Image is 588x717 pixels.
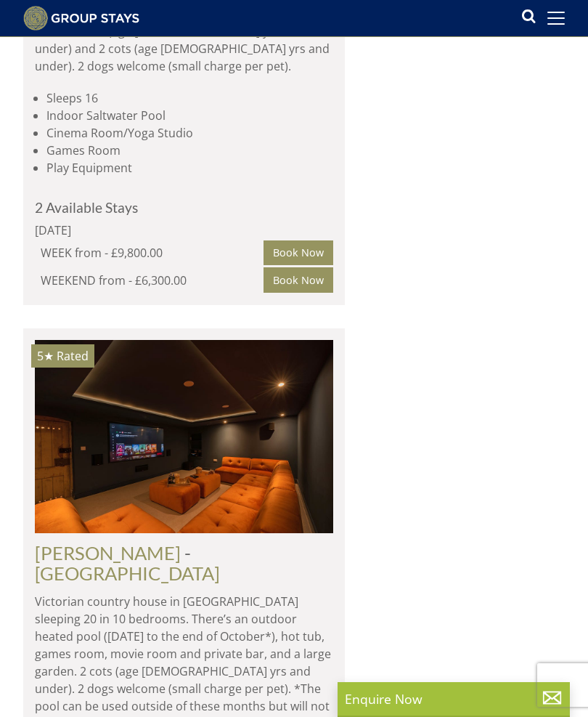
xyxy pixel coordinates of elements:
[46,124,333,142] li: Cinema Room/Yoga Studio
[41,244,264,262] div: WEEK from - £9,800.00
[35,200,333,215] h4: 2 Available Stays
[35,542,181,564] a: [PERSON_NAME]
[46,89,333,107] li: Sleeps 16
[264,240,333,265] a: Book Now
[35,562,220,584] a: [GEOGRAPHIC_DATA]
[41,272,264,289] div: WEEKEND from - £6,300.00
[35,340,333,532] a: 5★ Rated
[37,348,54,364] span: KENNARD HALL has a 5 star rating under the Quality in Tourism Scheme
[46,159,333,177] li: Play Equipment
[23,6,139,31] img: Group Stays
[35,222,333,239] div: [DATE]
[35,340,333,532] img: kennard-hall-holiday-home-devon-accomodation-sleeps-8.original.jpg
[35,542,220,584] span: -
[46,107,333,124] li: Indoor Saltwater Pool
[57,348,89,364] span: Rated
[264,267,333,292] a: Book Now
[46,142,333,159] li: Games Room
[345,689,563,708] p: Enquire Now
